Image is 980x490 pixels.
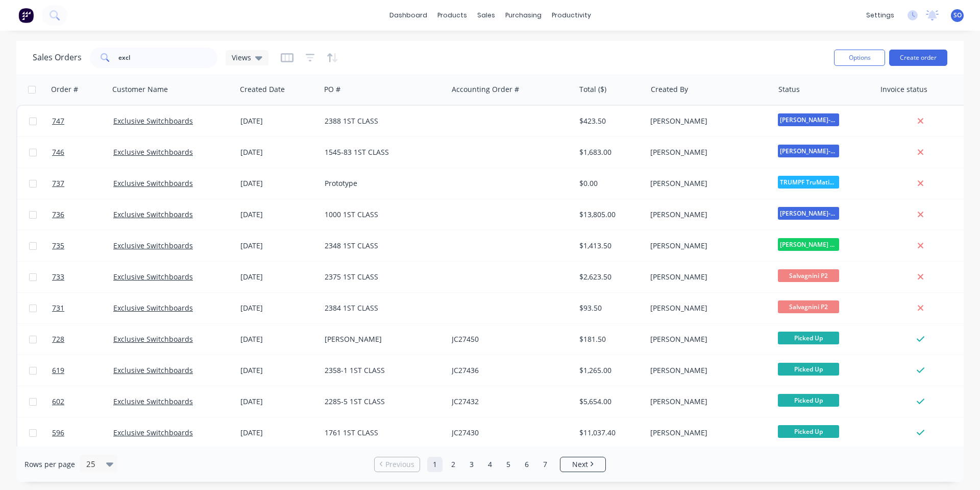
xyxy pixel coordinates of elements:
[572,459,588,470] span: Next
[579,178,639,189] div: $0.00
[834,50,885,66] button: Options
[579,116,639,126] div: $423.50
[52,116,64,126] span: 747
[113,272,193,282] a: Exclusive Switchboards
[650,396,764,407] div: [PERSON_NAME]
[52,355,113,386] a: 619
[778,176,839,189] span: TRUMPF TruMatic...
[778,363,839,376] span: Picked Up
[650,303,764,313] div: [PERSON_NAME]
[52,209,64,220] span: 736
[778,113,839,126] span: [PERSON_NAME]-Power C5
[325,116,438,126] div: 2388 1ST CLASS
[501,457,516,472] a: Page 5
[240,147,316,157] div: [DATE]
[52,334,64,344] span: 728
[52,147,64,157] span: 746
[579,334,639,344] div: $181.50
[651,84,688,95] div: Created By
[650,178,764,189] div: [PERSON_NAME]
[452,428,565,438] div: JC27430
[113,396,193,406] a: Exclusive Switchboards
[889,50,947,66] button: Create order
[579,428,639,438] div: $11,037.40
[113,428,193,437] a: Exclusive Switchboards
[113,303,193,313] a: Exclusive Switchboards
[579,241,639,251] div: $1,413.50
[232,52,251,63] span: Views
[52,417,113,448] a: 596
[427,457,443,472] a: Page 1 is your current page
[51,84,78,95] div: Order #
[482,457,498,472] a: Page 4
[778,394,839,407] span: Picked Up
[52,106,113,136] a: 747
[325,365,438,376] div: 2358-1 1ST CLASS
[452,396,565,407] div: JC27432
[547,8,596,23] div: productivity
[325,334,438,344] div: [PERSON_NAME]
[240,428,316,438] div: [DATE]
[953,11,962,20] span: SO
[324,84,340,95] div: PO #
[778,238,839,251] span: [PERSON_NAME] Power C5 C...
[650,209,764,220] div: [PERSON_NAME]
[240,209,316,220] div: [DATE]
[52,396,64,407] span: 602
[118,48,218,68] input: Search...
[778,300,839,313] span: Salvagnini P2
[113,334,193,344] a: Exclusive Switchboards
[240,334,316,344] div: [DATE]
[446,457,461,472] a: Page 2
[500,8,547,23] div: purchasing
[113,178,193,188] a: Exclusive Switchboards
[579,272,639,282] div: $2,623.50
[113,209,193,219] a: Exclusive Switchboards
[113,116,193,126] a: Exclusive Switchboards
[778,269,839,282] span: Salvagnini P2
[52,199,113,230] a: 736
[52,178,64,189] span: 737
[325,209,438,220] div: 1000 1ST CLASS
[579,147,639,157] div: $1,683.00
[240,241,316,251] div: [DATE]
[370,457,610,472] ul: Pagination
[650,147,764,157] div: [PERSON_NAME]
[325,241,438,251] div: 2348 1ST CLASS
[52,365,64,376] span: 619
[52,137,113,168] a: 746
[537,457,553,472] a: Page 7
[472,8,500,23] div: sales
[452,334,565,344] div: JC27450
[52,241,64,251] span: 735
[52,324,113,355] a: 728
[650,116,764,126] div: [PERSON_NAME]
[650,428,764,438] div: [PERSON_NAME]
[650,272,764,282] div: [PERSON_NAME]
[519,457,534,472] a: Page 6
[579,209,639,220] div: $13,805.00
[52,293,113,323] a: 731
[52,428,64,438] span: 596
[240,272,316,282] div: [DATE]
[240,178,316,189] div: [DATE]
[52,272,64,282] span: 733
[560,459,605,470] a: Next page
[113,147,193,157] a: Exclusive Switchboards
[113,241,193,250] a: Exclusive Switchboards
[325,147,438,157] div: 1545-83 1ST CLASS
[861,8,899,23] div: settings
[579,84,606,95] div: Total ($)
[945,455,970,480] iframe: Intercom live chat
[18,8,34,23] img: Factory
[432,8,472,23] div: products
[52,230,113,261] a: 735
[375,459,420,470] a: Previous page
[325,396,438,407] div: 2285-5 1ST CLASS
[579,396,639,407] div: $5,654.00
[325,428,438,438] div: 1761 1ST CLASS
[112,84,168,95] div: Customer Name
[113,365,193,375] a: Exclusive Switchboards
[325,272,438,282] div: 2375 1ST CLASS
[778,425,839,438] span: Picked Up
